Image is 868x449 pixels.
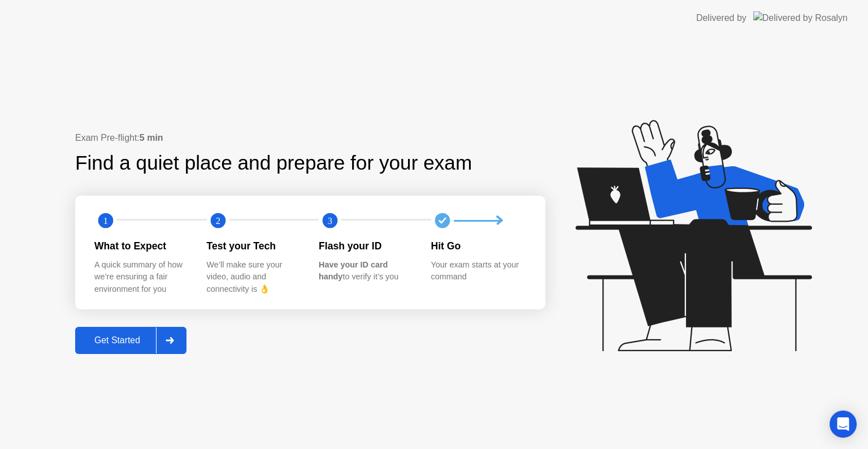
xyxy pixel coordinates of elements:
div: Find a quiet place and prepare for your exam [75,148,474,178]
div: Delivered by [696,11,747,25]
img: Delivered by Rosalyn [753,11,848,24]
b: 5 min [140,133,163,143]
div: Exam Pre-flight: [75,131,545,145]
div: Flash your ID [319,239,413,253]
div: to verify it’s you [319,259,413,283]
div: What to Expect [94,239,189,253]
text: 3 [328,215,332,226]
div: We’ll make sure your video, audio and connectivity is 👌 [207,259,301,296]
div: Get Started [79,335,156,346]
text: 1 [103,215,108,226]
div: Your exam starts at your command [431,259,526,283]
button: Get Started [75,327,186,354]
div: Hit Go [431,239,526,253]
div: Test your Tech [207,239,301,253]
div: A quick summary of how we’re ensuring a fair environment for you [94,259,189,296]
b: Have your ID card handy [319,260,388,282]
text: 2 [215,215,220,226]
div: Open Intercom Messenger [830,411,857,438]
